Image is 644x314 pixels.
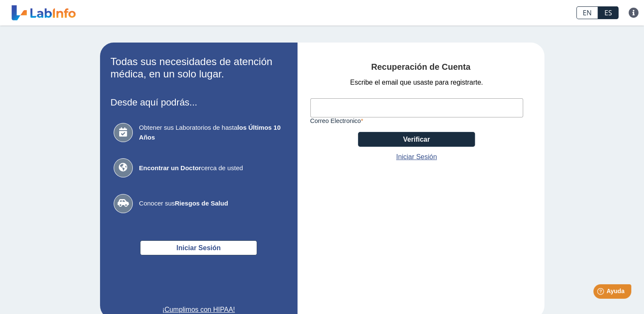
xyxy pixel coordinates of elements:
span: Obtener sus Laboratorios de hasta [139,123,284,142]
b: Riesgos de Salud [175,200,228,207]
label: Correo Electronico [310,117,523,124]
span: cerca de usted [139,163,284,173]
iframe: Help widget launcher [568,281,635,305]
span: Escribe el email que usaste para registrarte. [350,77,483,88]
button: Verificar [358,132,475,147]
a: EN [576,6,598,19]
span: Conocer sus [139,199,284,208]
h2: Todas sus necesidades de atención médica, en un solo lugar. [111,56,287,80]
b: Encontrar un Doctor [139,164,201,171]
button: Iniciar Sesión [140,240,257,255]
a: Iniciar Sesión [396,152,437,162]
h3: Desde aquí podrás... [111,97,287,108]
a: ES [598,6,618,19]
h4: Recuperación de Cuenta [310,62,532,72]
b: los Últimos 10 Años [139,124,281,141]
